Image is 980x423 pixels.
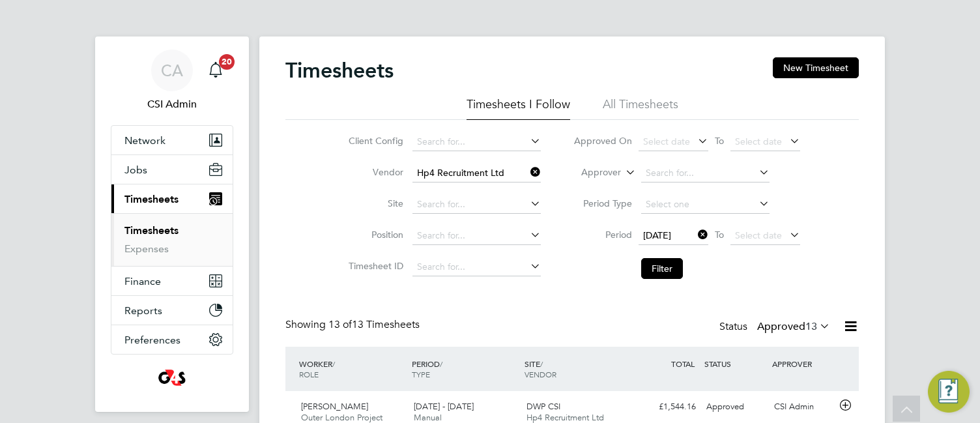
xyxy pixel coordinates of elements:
[332,358,335,369] span: /
[671,358,695,369] span: TOTAL
[412,258,541,276] input: Search for...
[521,352,634,386] div: SITE
[769,352,837,375] div: APPROVER
[219,54,235,70] span: 20
[643,229,671,241] span: [DATE]
[603,96,678,120] li: All Timesheets
[345,166,403,178] label: Vendor
[111,126,233,154] button: Network
[735,229,782,241] span: Select date
[111,184,233,213] button: Timesheets
[124,242,169,255] a: Expenses
[124,224,179,237] a: Timesheets
[412,164,541,182] input: Search for...
[328,318,420,331] span: 13 Timesheets
[573,135,632,147] label: Approved On
[526,401,560,412] span: DWP CSI
[412,227,541,245] input: Search for...
[412,196,541,214] input: Search for...
[345,229,403,241] label: Position
[156,368,189,388] img: g4sssuk-logo-retina.png
[328,318,352,331] span: 13 of
[526,412,604,423] span: Hp4 Recruitment Ltd
[345,135,403,147] label: Client Config
[769,396,837,418] div: CSI Admin
[414,412,442,423] span: Manual
[633,396,701,418] div: £1,544.16
[540,358,543,369] span: /
[124,334,180,346] span: Preferences
[805,320,817,333] span: 13
[203,50,229,91] a: 20
[285,57,394,83] h2: Timesheets
[124,134,166,147] span: Network
[719,318,833,336] div: Status
[573,197,632,209] label: Period Type
[641,258,683,279] button: Filter
[641,196,770,214] input: Select one
[111,50,233,112] a: CACSI Admin
[111,296,233,325] button: Reports
[573,229,632,241] label: Period
[701,396,769,418] div: Approved
[412,133,541,151] input: Search for...
[124,275,161,287] span: Finance
[467,96,570,120] li: Timesheets I Follow
[124,193,179,205] span: Timesheets
[412,369,430,379] span: TYPE
[409,352,521,386] div: PERIOD
[111,368,233,388] a: Go to home page
[296,352,409,386] div: WORKER
[525,369,556,379] span: VENDOR
[562,166,621,179] label: Approver
[711,226,728,243] span: To
[345,197,403,209] label: Site
[773,57,859,78] button: New Timesheet
[111,96,233,112] span: CSI Admin
[757,320,830,333] label: Approved
[111,155,233,184] button: Jobs
[440,358,442,369] span: /
[641,164,770,182] input: Search for...
[301,401,368,412] span: [PERSON_NAME]
[285,318,422,332] div: Showing
[124,164,147,176] span: Jobs
[124,304,162,317] span: Reports
[643,136,690,147] span: Select date
[735,136,782,147] span: Select date
[414,401,474,412] span: [DATE] - [DATE]
[928,371,970,413] button: Engage Resource Center
[711,132,728,149] span: To
[111,325,233,354] button: Preferences
[345,260,403,272] label: Timesheet ID
[111,267,233,295] button: Finance
[299,369,319,379] span: ROLE
[161,62,183,79] span: CA
[95,36,249,412] nav: Main navigation
[701,352,769,375] div: STATUS
[111,213,233,266] div: Timesheets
